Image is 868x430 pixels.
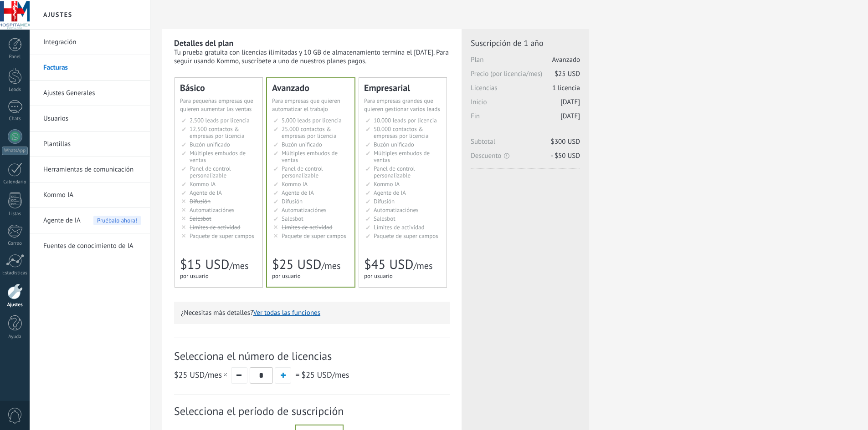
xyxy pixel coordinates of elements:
span: 2.500 leads por licencia [190,116,250,124]
div: Ayuda [2,334,28,340]
span: 5.000 leads por licencia [282,116,342,124]
span: Automatizaciónes [190,206,235,214]
li: Fuentes de conocimiento de IA [30,233,150,258]
span: Kommo IA [282,180,308,188]
span: Fin [471,112,580,126]
span: Para empresas que quieren automatizar el trabajo [272,97,340,113]
span: [DATE] [560,98,580,106]
span: Difusión [374,197,395,205]
span: Descuento [471,152,580,160]
div: Empresarial [364,83,442,92]
div: Estadísticas [2,270,28,276]
span: Kommo IA [190,180,216,188]
div: Panel [2,54,28,60]
span: Suscripción de 1 año [471,38,580,48]
span: /mes [174,369,229,380]
a: Herramientas de comunicación [43,157,141,182]
span: Avanzado [552,56,580,64]
span: Precio (por licencia/mes) [471,70,580,84]
span: Selecciona el número de licencias [174,349,450,363]
span: $45 USD [364,256,413,273]
span: Agente de IA [190,189,222,197]
li: Usuarios [30,106,150,132]
span: Agente de IA [282,189,314,197]
b: Detalles del plan [174,38,233,48]
span: Límites de actividad [190,223,241,231]
span: 25.000 contactos & empresas por licencia [282,125,336,140]
span: Selecciona el período de suscripción [174,404,450,418]
div: Chats [2,116,28,122]
div: Ajustes [2,302,28,308]
span: 1 licencia [552,84,580,92]
span: 12.500 contactos & empresas por licencia [190,125,244,140]
span: 50.000 contactos & empresas por licencia [374,125,428,140]
span: Panel de control personalizable [190,165,231,179]
div: Tu prueba gratuita con licencias ilimitadas y 10 GB de almacenamiento termina el [DATE]. Para seg... [174,48,450,66]
span: Buzón unificado [374,141,414,148]
div: Leads [2,87,28,93]
a: Kommo IA [43,182,141,208]
a: Fuentes de conocimiento de IA [43,233,141,259]
span: Subtotal [471,137,580,152]
div: Básico [180,83,257,92]
span: por usuario [272,272,301,280]
span: $25 USD [301,369,332,380]
span: Panel de control personalizable [374,165,415,179]
span: Difusión [282,197,303,205]
span: Salesbot [190,215,211,223]
span: /mes [413,260,432,272]
span: Buzón unificado [282,141,322,148]
span: Múltiples embudos de ventas [190,149,246,164]
span: Límites de actividad [374,223,425,231]
span: Agente de IA [374,189,406,197]
li: Facturas [30,55,150,81]
button: Ver todas las funciones [253,309,320,317]
span: 10.000 leads por licencia [374,116,437,124]
div: Avanzado [272,83,349,92]
span: Límites de actividad [282,223,333,231]
span: Panel de control personalizable [282,165,323,179]
a: Integración [43,30,141,55]
span: Difusión [190,197,211,205]
span: Agente de IA [43,208,81,233]
p: ¿Necesitas más detalles? [181,309,443,317]
li: Agente de IA [30,208,150,233]
span: /mes [321,260,340,272]
span: = [295,369,299,380]
a: Agente de IA Pruébalo ahora! [43,208,141,233]
span: Automatizaciónes [282,206,327,214]
span: por usuario [180,272,209,280]
a: Facturas [43,55,141,81]
span: por usuario [364,272,393,280]
span: Paquete de super campos [190,232,254,240]
li: Herramientas de comunicación [30,157,150,182]
span: $25 USD [174,369,205,380]
span: Plan [471,56,580,70]
span: Licencias [471,84,580,98]
a: Plantillas [43,132,141,157]
a: Ajustes Generales [43,81,141,106]
span: Salesbot [374,215,395,223]
a: Usuarios [43,106,141,132]
span: Inicio [471,98,580,112]
span: $25 USD [272,256,321,273]
span: Paquete de super campos [282,232,346,240]
span: [DATE] [560,112,580,121]
li: Plantillas [30,132,150,157]
span: $15 USD [180,256,229,273]
div: Listas [2,211,28,217]
span: $25 USD [555,70,580,78]
span: /mes [229,260,248,272]
li: Kommo IA [30,182,150,208]
span: Salesbot [282,215,303,223]
span: Para empresas grandes que quieren gestionar varios leads [364,97,440,113]
span: $300 USD [551,137,580,146]
span: Múltiples embudos de ventas [282,149,338,164]
span: /mes [301,369,349,380]
span: Automatizaciónes [374,206,419,214]
span: Paquete de super campos [374,232,438,240]
li: Ajustes Generales [30,81,150,106]
span: Para pequeñas empresas que quieren aumentar las ventas [180,97,253,113]
li: Integración [30,30,150,55]
div: Calendario [2,179,28,185]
